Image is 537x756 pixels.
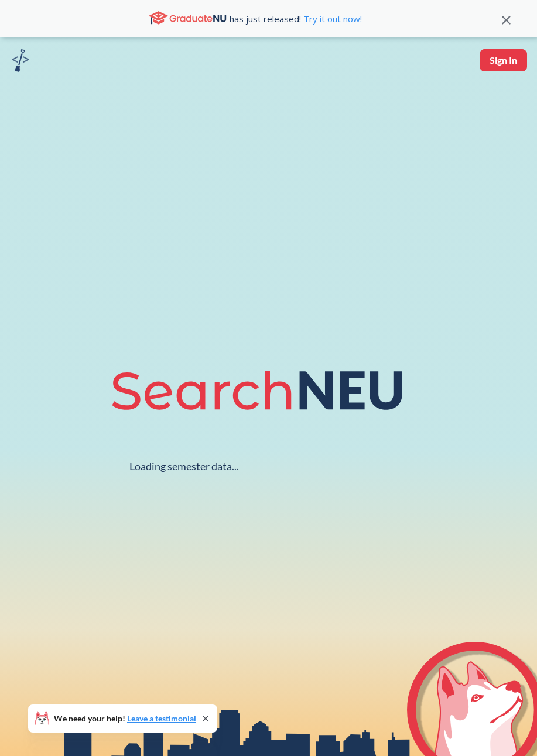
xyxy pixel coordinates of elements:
[12,49,29,76] a: sandbox logo
[12,49,29,72] img: sandbox logo
[230,12,362,25] span: has just released!
[127,713,196,723] a: Leave a testimonial
[480,49,527,71] button: Sign In
[54,714,196,723] span: We need your help!
[301,13,362,25] a: Try it out now!
[129,460,239,473] div: Loading semester data...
